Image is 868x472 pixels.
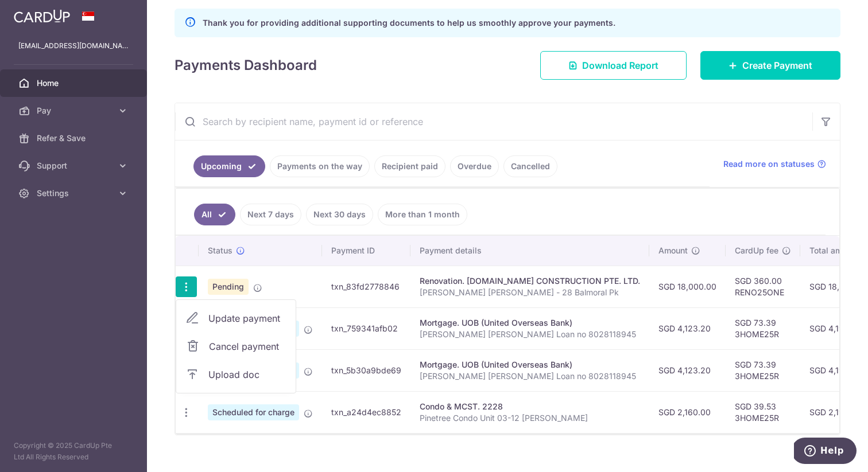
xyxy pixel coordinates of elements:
[208,404,299,420] span: Scheduled for charge
[726,391,800,433] td: SGD 39.53 3HOME25R
[503,155,557,177] a: Cancelled
[420,329,640,340] p: [PERSON_NAME] [PERSON_NAME] Loan no 8028118945
[37,77,113,89] span: Home
[322,307,410,349] td: txn_759341afb02
[735,245,778,256] span: CardUp fee
[420,275,640,287] div: Renovation. [DOMAIN_NAME] CONSTRUCTION PTE. LTD.
[726,307,800,349] td: SGD 73.39 3HOME25R
[809,245,847,256] span: Total amt.
[726,266,800,307] td: SGD 360.00 RENO25ONE
[18,40,129,52] p: [EMAIL_ADDRESS][DOMAIN_NAME]
[420,317,640,329] div: Mortgage. UOB (United Overseas Bank)
[450,155,499,177] a: Overdue
[420,412,640,424] p: Pinetree Condo Unit 03-12 [PERSON_NAME]
[726,349,800,391] td: SGD 73.39 3HOME25R
[420,401,640,412] div: Condo & MCST. 2228
[175,55,317,76] h4: Payments Dashboard
[420,359,640,370] div: Mortgage. UOB (United Overseas Bank)
[378,204,467,225] a: More than 1 month
[742,58,812,72] span: Create Payment
[649,349,726,391] td: SGD 4,123.20
[322,236,410,266] th: Payment ID
[649,266,726,307] td: SGD 18,000.00
[37,160,113,171] span: Support
[203,16,615,30] p: Thank you for providing additional supporting documents to help us smoothly approve your payments.
[582,58,658,72] span: Download Report
[410,236,649,266] th: Payment details
[240,204,301,225] a: Next 7 days
[208,279,249,295] span: Pending
[322,349,410,391] td: txn_5b30a9bde69
[658,245,688,256] span: Amount
[14,9,70,23] img: CardUp
[649,391,726,433] td: SGD 2,160.00
[270,155,370,177] a: Payments on the way
[794,438,857,466] iframe: Opens a widget where you can find more information
[649,307,726,349] td: SGD 4,123.20
[322,266,410,307] td: txn_83fd2778846
[193,155,265,177] a: Upcoming
[322,391,410,433] td: txn_a24d4ec8852
[374,155,445,177] a: Recipient paid
[540,51,687,80] a: Download Report
[723,158,826,170] a: Read more on statuses
[306,204,373,225] a: Next 30 days
[723,158,815,170] span: Read more on statuses
[37,132,113,144] span: Refer & Save
[37,105,113,116] span: Pay
[37,188,113,199] span: Settings
[420,287,640,298] p: [PERSON_NAME] [PERSON_NAME] - 28 Balmoral Pk
[175,103,812,140] input: Search by recipient name, payment id or reference
[700,51,840,80] a: Create Payment
[208,245,232,256] span: Status
[420,370,640,382] p: [PERSON_NAME] [PERSON_NAME] Loan no 8028118945
[194,204,235,225] a: All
